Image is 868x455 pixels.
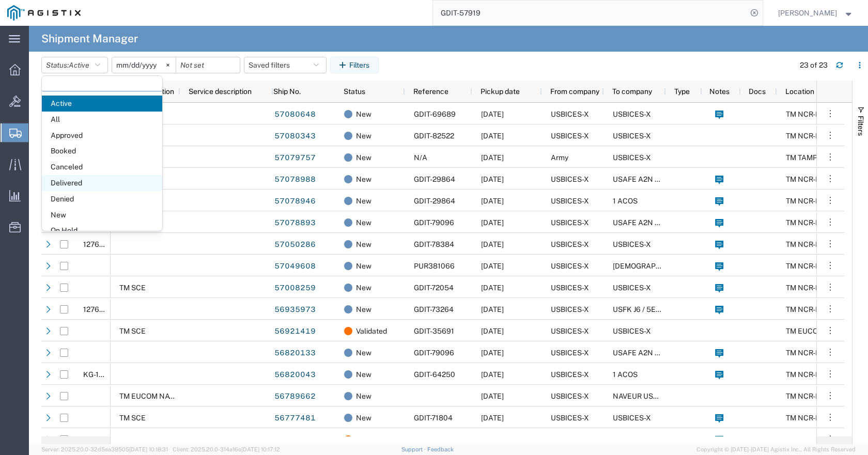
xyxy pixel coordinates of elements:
span: New [356,125,371,147]
span: Validated [356,429,387,450]
span: New [356,168,371,190]
span: TM NCR-PR [786,262,825,270]
a: 56789662 [274,388,316,405]
span: TM NCR-PR [786,392,825,400]
span: All [42,112,162,128]
img: logo [7,5,81,21]
span: USAFE A2N USBICES-X (EUCOM) [613,218,725,227]
span: 1276459,KG-175F [83,305,143,313]
button: Filters [330,57,379,73]
span: 09/24/2025 [481,327,504,335]
span: GDIT-78384 [414,240,454,248]
span: USBICES-X [551,262,589,270]
span: TM NCR-PR [786,370,825,379]
span: 09/18/2025 [481,370,504,379]
span: GDIT-50872 [414,435,455,444]
span: TM EUCOM [119,435,158,444]
span: PUR381066 [414,262,455,270]
span: GDIT-71804 [414,414,453,422]
a: Feedback [427,446,454,452]
input: Not set [112,57,176,73]
span: Docs [749,87,766,96]
span: TM NCR-PR [786,414,825,422]
span: Denied [42,191,162,207]
span: GDIT-72054 [414,284,454,292]
span: New [356,233,371,255]
span: Client: 2025.20.0-314a16e [173,446,280,452]
span: US ARMY [613,262,715,270]
span: 10/03/2025 [481,284,504,292]
span: USBICES-X [613,435,651,444]
span: New [356,277,371,299]
span: USBICES-X [613,284,651,292]
span: 10/17/2025 [481,175,504,183]
button: Saved filters [244,57,327,73]
span: Ship No. [273,87,301,96]
span: New [42,207,162,223]
span: USBICES-X [551,197,589,205]
span: Server: 2025.20.0-32d5ea39505 [41,446,168,452]
span: TM EUCOM NAVEUR [119,392,188,400]
span: TM NCR-PR [786,197,825,205]
input: Not set [176,57,240,73]
span: New [356,407,371,429]
span: USBICES-X [551,414,589,422]
span: USBICES-X [613,153,651,162]
a: 56820133 [274,345,316,362]
span: New [356,364,371,385]
span: USBICES-X [613,327,651,335]
span: TM NCR-PR [786,175,825,183]
span: Type [674,87,690,96]
span: TM NCR-PR [786,284,825,292]
span: 10/03/2025 [481,414,504,422]
span: 1276459,CS-DESKPRO-NR-K9++ [83,240,194,248]
span: TM NCR-PR [786,240,825,248]
span: Notes [709,87,730,96]
input: Search for shipment number, reference number [433,1,747,25]
span: Delivered [42,175,162,191]
span: GDIT-79096 [414,349,454,357]
span: TM NCR-PR [786,132,825,140]
a: 57078946 [274,193,316,210]
a: 56921419 [274,323,316,340]
span: TM EUCOM [786,327,824,335]
span: TM NCR-PR [786,110,825,118]
span: Reference [413,87,448,96]
a: 56776619 [274,432,316,448]
span: Filters [857,116,865,136]
a: 57080343 [274,128,316,145]
span: Pickup date [481,87,520,96]
span: To company [612,87,652,96]
span: TM NCR-PR [786,218,825,227]
span: Validated [356,320,387,342]
span: Canceled [42,159,162,175]
a: 57079757 [274,150,316,166]
span: New [356,103,371,125]
span: GDIT-29864 [414,197,455,205]
span: USBICES-X [551,132,589,140]
span: 10/09/2025 [481,153,504,162]
span: 10/09/2025 [481,110,504,118]
span: Copyright © [DATE]-[DATE] Agistix Inc., All Rights Reserved [696,445,856,454]
span: USBICES-X [551,435,589,444]
span: Trent Grant [778,7,837,19]
a: 56935973 [274,302,316,318]
a: 57078988 [274,171,316,188]
span: Approved [42,128,162,144]
span: [DATE] 10:17:12 [241,446,280,452]
span: New [356,190,371,212]
span: USBICES-X [551,392,589,400]
span: GDIT-29864 [414,175,455,183]
span: 09/29/2025 [481,305,504,313]
span: USBICES-X [551,110,589,118]
span: Active [69,61,89,69]
span: GDIT-73264 [414,305,454,313]
a: 56820043 [274,367,316,383]
span: GDIT-64250 [414,370,455,379]
span: TM SCE [119,327,146,335]
span: USAFE A2N USBICES-X (EUCOM) [613,175,725,183]
span: KG-175F,KG-175F,KG-175F,KG-175F [83,370,200,379]
span: 10/03/2025 [481,435,504,444]
a: 57080648 [274,106,316,123]
span: [DATE] 10:18:31 [129,446,168,452]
